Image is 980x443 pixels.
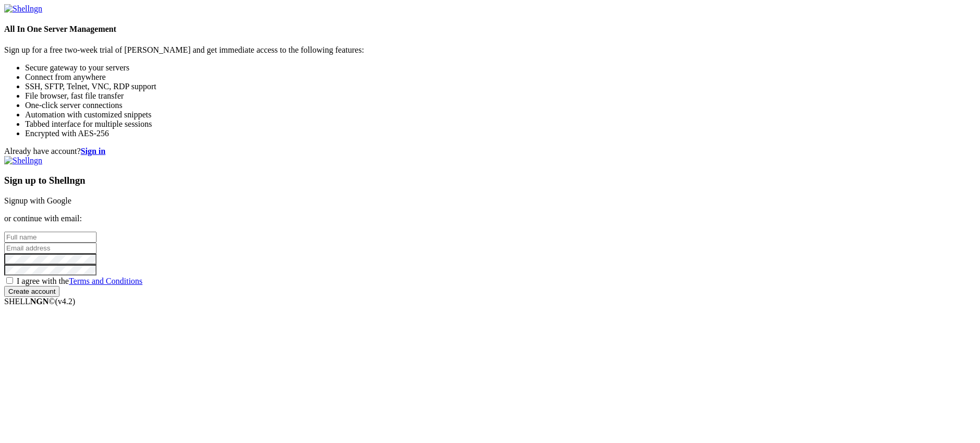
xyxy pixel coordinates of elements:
[25,82,976,91] li: SSH, SFTP, Telnet, VNC, RDP support
[4,156,42,165] img: Shellngn
[4,175,976,186] h3: Sign up to Shellngn
[55,297,76,306] span: 4.2.0
[25,91,976,101] li: File browser, fast file transfer
[4,196,71,205] a: Signup with Google
[25,63,976,73] li: Secure gateway to your servers
[25,119,976,129] li: Tabbed interface for multiple sessions
[6,277,13,284] input: I agree with theTerms and Conditions
[4,147,976,156] div: Already have account?
[81,147,106,155] a: Sign in
[69,277,142,285] a: Terms and Conditions
[30,297,49,306] b: NGN
[4,286,59,297] input: Create account
[4,297,75,306] span: SHELL ©
[4,4,42,14] img: Shellngn
[4,243,97,254] input: Email address
[17,277,142,285] span: I agree with the
[25,110,976,119] li: Automation with customized snippets
[4,232,97,243] input: Full name
[4,45,976,55] p: Sign up for a free two-week trial of [PERSON_NAME] and get immediate access to the following feat...
[4,25,976,34] h4: All In One Server Management
[25,129,976,138] li: Encrypted with AES-256
[25,101,976,110] li: One-click server connections
[25,73,976,82] li: Connect from anywhere
[4,214,976,223] p: or continue with email:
